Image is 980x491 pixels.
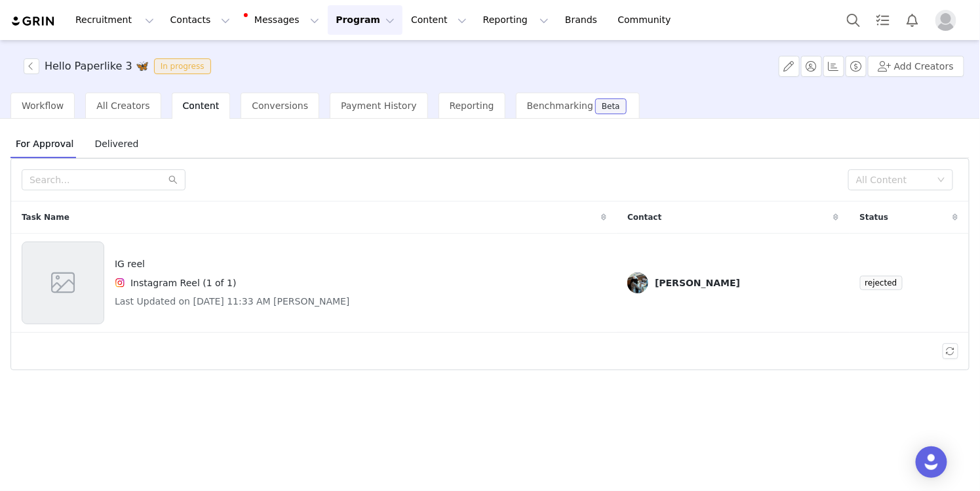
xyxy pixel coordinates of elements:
input: Search... [22,169,186,190]
button: Reporting [475,5,557,35]
img: placeholder-profile.jpg [935,10,956,31]
button: Add Creators [868,56,964,77]
i: icon: down [937,176,945,185]
button: Contacts [163,5,238,35]
span: Payment History [341,100,417,111]
h4: Last Updated on [DATE] 11:33 AM [PERSON_NAME] [115,295,350,309]
a: Community [610,5,685,35]
span: Workflow [22,100,64,111]
a: Brands [557,5,609,35]
button: Profile [928,10,970,31]
span: In progress [154,58,211,74]
h4: IG reel [115,257,350,271]
img: 984f414f-4bf0-4c27-874d-06cbc38f82c0.jpg [627,272,648,293]
span: Reporting [450,100,494,111]
img: grin logo [10,15,56,28]
span: All Creators [96,100,149,111]
span: [object Object] [24,58,216,74]
span: Task Name [22,211,69,223]
button: Messages [239,5,327,35]
div: Open Intercom Messenger [916,446,947,478]
div: [PERSON_NAME] [655,278,740,288]
span: Contact [627,211,661,223]
h3: Hello Paperlike 3 🦋 [45,58,149,74]
button: Notifications [898,5,927,35]
span: Delivered [89,133,144,154]
span: Benchmarking [527,100,593,111]
span: Conversions [252,100,308,111]
span: rejected [860,276,903,290]
div: All Content [856,173,931,186]
span: Status [860,211,889,223]
button: Recruitment [68,5,162,35]
button: Content [403,5,475,35]
div: Beta [602,102,620,110]
i: icon: search [168,175,178,184]
a: [PERSON_NAME] [627,272,838,293]
a: Tasks [869,5,897,35]
button: Program [328,5,402,35]
span: Content [183,100,220,111]
h4: Instagram Reel (1 of 1) [130,276,236,290]
img: instagram.svg [115,278,125,288]
button: Search [839,5,868,35]
span: For Approval [10,133,79,154]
